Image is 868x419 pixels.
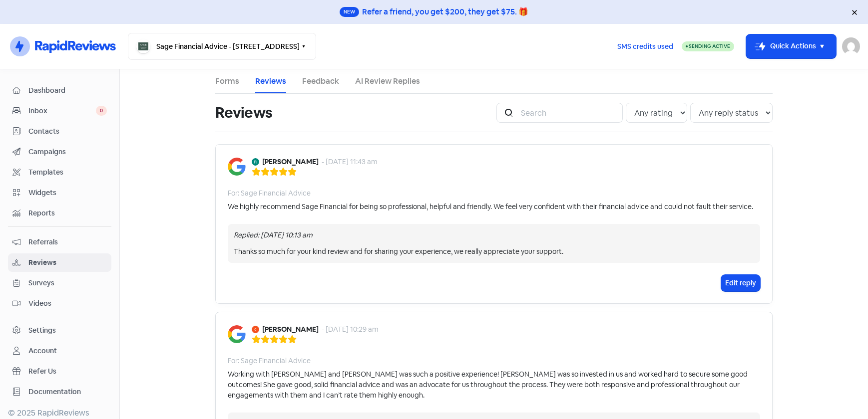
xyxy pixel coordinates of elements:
[252,158,259,166] img: Avatar
[8,233,111,251] a: Referrals
[8,362,111,381] a: Refer Us
[228,202,753,212] div: We highly recommend Sage Financial for being so professional, helpful and friendly. We feel very ...
[689,43,730,49] span: Sending Active
[28,85,107,96] span: Dashboard
[8,274,111,292] a: Surveys
[228,369,760,401] div: Working with [PERSON_NAME] and [PERSON_NAME] was such a positive experience! [PERSON_NAME] was so...
[28,346,57,356] div: Account
[234,246,754,257] div: Thanks so much for your kind review and for sharing your experience, we really appreciate your su...
[228,188,311,199] div: For: Sage Financial Advice
[8,163,111,182] a: Templates
[28,237,107,247] span: Referrals
[215,97,272,129] h1: Reviews
[746,34,836,58] button: Quick Actions
[255,75,286,87] a: Reviews
[842,37,860,55] img: User
[355,75,420,87] a: AI Review Replies
[322,324,379,335] div: - [DATE] 10:29 am
[302,75,339,87] a: Feedback
[128,33,316,60] button: Sage Financial Advice - [STREET_ADDRESS]
[28,387,107,397] span: Documentation
[8,342,111,360] a: Account
[28,188,107,198] span: Widgets
[8,407,111,419] div: © 2025 RapidReviews
[28,278,107,288] span: Surveys
[228,356,311,366] div: For: Sage Financial Advice
[8,321,111,340] a: Settings
[8,383,111,401] a: Documentation
[8,143,111,161] a: Campaigns
[8,204,111,222] a: Reports
[28,366,107,377] span: Refer Us
[228,325,246,343] img: Image
[8,184,111,202] a: Widgets
[262,324,319,335] b: [PERSON_NAME]
[515,103,623,123] input: Search
[322,157,378,167] div: - [DATE] 11:43 am
[8,253,111,272] a: Reviews
[262,157,319,167] b: [PERSON_NAME]
[28,208,107,218] span: Reports
[8,81,111,100] a: Dashboard
[28,126,107,137] span: Contacts
[340,7,359,17] span: New
[215,75,239,87] a: Forms
[28,106,96,116] span: Inbox
[228,158,246,176] img: Image
[609,40,682,51] a: SMS credits used
[28,147,107,157] span: Campaigns
[234,230,313,239] i: Replied: [DATE] 10:13 am
[8,294,111,313] a: Videos
[8,122,111,141] a: Contacts
[28,298,107,309] span: Videos
[96,106,107,116] span: 0
[252,326,259,333] img: Avatar
[28,325,56,336] div: Settings
[617,41,673,52] span: SMS credits used
[682,40,734,52] a: Sending Active
[28,257,107,268] span: Reviews
[8,102,111,120] a: Inbox 0
[721,275,760,291] button: Edit reply
[28,167,107,178] span: Templates
[362,6,528,18] div: Refer a friend, you get $200, they get $75. 🎁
